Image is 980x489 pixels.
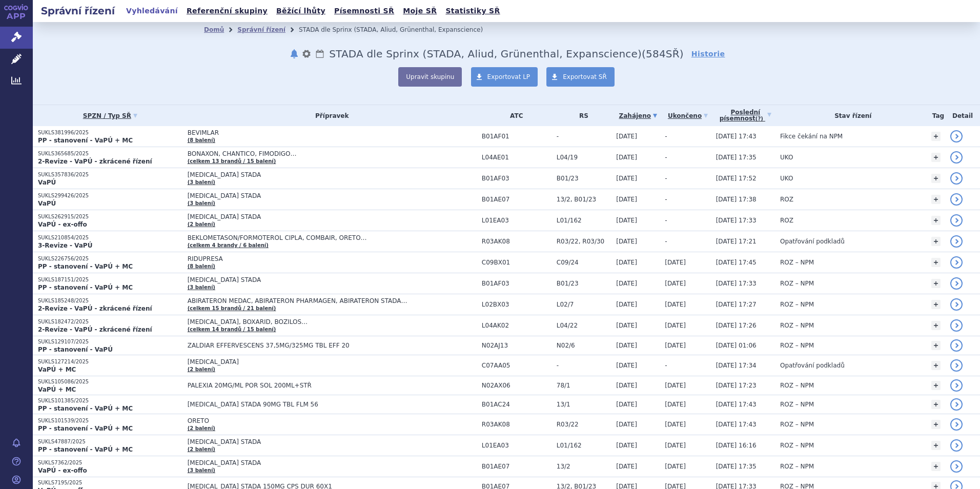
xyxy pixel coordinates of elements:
span: [DATE] [616,217,637,224]
a: detail [950,256,963,269]
a: detail [950,398,963,411]
a: detail [950,151,963,164]
a: (celkem 13 brandů / 15 balení) [188,158,276,164]
button: notifikace [289,48,299,60]
span: ROZ – NPM [780,322,814,329]
span: N02AX06 [482,382,552,389]
a: Exportovat SŘ [546,67,615,87]
a: detail [950,130,963,142]
a: Běžící lhůty [273,4,329,18]
a: + [931,381,941,390]
span: B01AF03 [482,280,552,287]
span: 584 [646,48,666,60]
span: R03AK08 [482,421,552,428]
span: R03/22 [557,421,611,428]
a: Domů [204,26,224,33]
span: [MEDICAL_DATA] [188,358,444,365]
a: detail [950,277,963,290]
p: SUKLS185248/2025 [38,297,182,304]
span: [DATE] 17:43 [716,133,757,140]
a: + [931,420,941,429]
span: R03AK08 [482,238,552,245]
span: B01AF03 [482,175,552,182]
span: [DATE] [665,280,686,287]
span: [DATE] [616,421,637,428]
span: Opatřování podkladů [780,238,845,245]
p: SUKLS7195/2025 [38,479,182,486]
a: detail [950,193,963,206]
span: BONAXON, CHANTICO, FIMODIGO… [188,150,444,157]
span: L04AE01 [482,154,552,161]
a: Písemnosti SŘ [331,4,397,18]
span: B01AC24 [482,401,552,408]
span: [MEDICAL_DATA] STADA [188,192,444,199]
a: + [931,321,941,330]
span: ROZ [780,196,793,203]
a: detail [950,319,963,332]
span: C07AA05 [482,362,552,369]
span: [DATE] 17:52 [716,175,757,182]
a: Moje SŘ [400,4,440,18]
span: [DATE] [665,322,686,329]
p: SUKLS7362/2025 [38,459,182,466]
span: - [665,362,667,369]
a: + [931,341,941,350]
strong: PP - stanovení - VaPÚ + MC [38,137,133,144]
strong: VaPÚ - ex-offo [38,467,87,474]
a: (2 balení) [188,366,215,372]
span: UKO [780,154,793,161]
a: (3 balení) [188,179,215,185]
span: [MEDICAL_DATA] STADA [188,213,444,220]
span: [DATE] 16:16 [716,442,757,449]
span: L04/22 [557,322,611,329]
span: [DATE] [665,463,686,470]
a: + [931,300,941,309]
span: N02AJ13 [482,342,552,349]
span: [DATE] 01:06 [716,342,757,349]
a: detail [950,235,963,248]
a: + [931,279,941,288]
span: [DATE] [665,442,686,449]
a: (2 balení) [188,221,215,227]
span: [DATE] 17:38 [716,196,757,203]
a: + [931,195,941,204]
a: (2 balení) [188,446,215,452]
span: [DATE] [665,401,686,408]
span: B01AE07 [482,196,552,203]
strong: VaPÚ + MC [38,366,76,373]
span: 13/1 [557,401,611,408]
strong: 2-Revize - VaPÚ - zkrácené řízení [38,305,152,312]
span: Exportovat SŘ [563,73,607,80]
span: [MEDICAL_DATA] STADA [188,276,444,283]
a: (3 balení) [188,284,215,290]
a: detail [950,214,963,227]
p: SUKLS127214/2025 [38,358,182,365]
span: [DATE] [616,401,637,408]
a: + [931,462,941,471]
th: RS [552,105,611,126]
p: SUKLS101539/2025 [38,417,182,424]
a: + [931,361,941,370]
span: ROZ – NPM [780,259,814,266]
th: Detail [945,105,980,126]
span: ROZ – NPM [780,442,814,449]
span: [DATE] 17:21 [716,238,757,245]
span: BEVIMLAR [188,129,444,136]
a: SPZN / Typ SŘ [38,109,182,123]
a: + [931,400,941,409]
span: [DATE] [616,133,637,140]
li: STADA dle Sprinx (STADA, Aliud, Grünenthal, Expanscience) [299,22,496,37]
span: UKO [780,175,793,182]
p: SUKLS226756/2025 [38,255,182,262]
strong: PP - stanovení - VaPÚ + MC [38,446,133,453]
span: ROZ – NPM [780,463,814,470]
span: - [665,196,667,203]
span: Exportovat LP [487,73,530,80]
span: [DATE] [616,322,637,329]
a: (3 balení) [188,200,215,206]
span: [DATE] [616,442,637,449]
span: B01AF01 [482,133,552,140]
strong: VaPÚ [38,179,56,186]
span: - [665,133,667,140]
a: (celkem 14 brandů / 15 balení) [188,327,276,332]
